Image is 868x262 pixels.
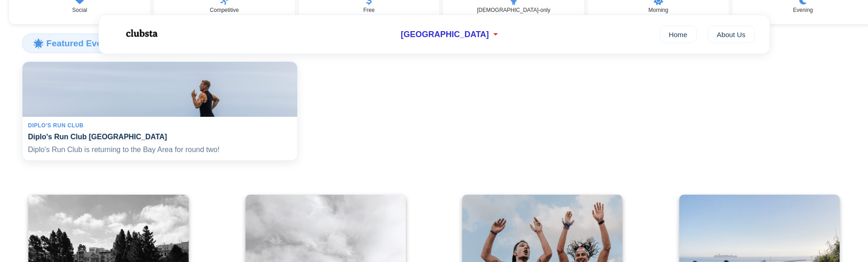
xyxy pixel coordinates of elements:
[28,132,292,141] h4: Diplo's Run Club [GEOGRAPHIC_DATA]
[401,30,489,39] span: [GEOGRAPHIC_DATA]
[660,26,697,43] a: Home
[28,145,292,155] p: Diplo's Run Club is returning to the Bay Area for round two!
[708,26,755,43] a: About Us
[28,122,292,129] div: Diplo's Run Club
[18,61,301,118] img: Diplo's Run Club San Francisco
[114,22,169,45] img: Logo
